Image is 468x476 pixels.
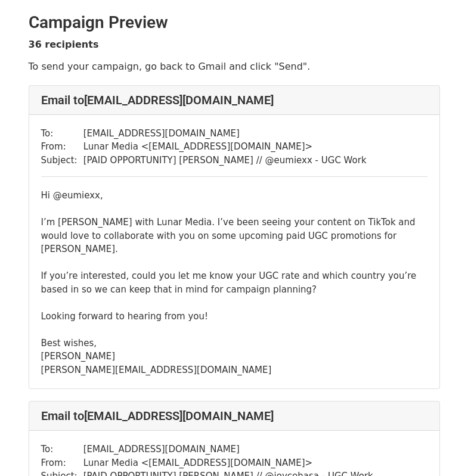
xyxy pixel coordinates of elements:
td: Lunar Media < [EMAIL_ADDRESS][DOMAIN_NAME] > [83,140,367,154]
h4: Email to [EMAIL_ADDRESS][DOMAIN_NAME] [41,93,427,107]
td: [PAID OPPORTUNITY] [PERSON_NAME] // @eumiexx - UGC Work [83,154,367,167]
h2: Campaign Preview [29,13,440,33]
td: [EMAIL_ADDRESS][DOMAIN_NAME] [83,443,373,456]
td: Subject: [41,154,83,167]
div: Hi @eumiexx, [41,189,427,203]
td: From: [41,456,83,470]
td: From: [41,140,83,154]
h4: Email to [EMAIL_ADDRESS][DOMAIN_NAME] [41,409,427,423]
td: To: [41,127,83,141]
strong: 36 recipients [29,39,99,50]
td: To: [41,443,83,456]
div: I’m [PERSON_NAME] with Lunar Media. I’ve been seeing your content on TikTok and would love to col... [41,189,427,377]
td: [EMAIL_ADDRESS][DOMAIN_NAME] [83,127,367,141]
p: To send your campaign, go back to Gmail and click "Send". [29,60,440,73]
td: Lunar Media < [EMAIL_ADDRESS][DOMAIN_NAME] > [83,456,373,470]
